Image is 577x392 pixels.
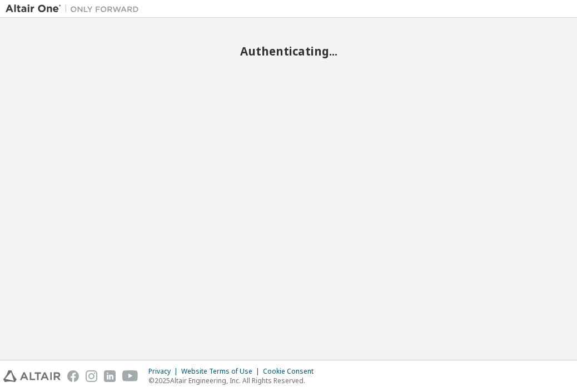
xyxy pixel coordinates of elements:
[67,370,79,382] img: facebook.svg
[6,3,145,14] img: Altair One
[3,370,61,382] img: altair_logo.svg
[6,44,571,58] h2: Authenticating...
[86,370,97,382] img: instagram.svg
[148,367,181,376] div: Privacy
[263,367,320,376] div: Cookie Consent
[148,376,320,385] p: © 2025 Altair Engineering, Inc. All Rights Reserved.
[181,367,263,376] div: Website Terms of Use
[122,370,138,382] img: youtube.svg
[104,370,116,382] img: linkedin.svg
